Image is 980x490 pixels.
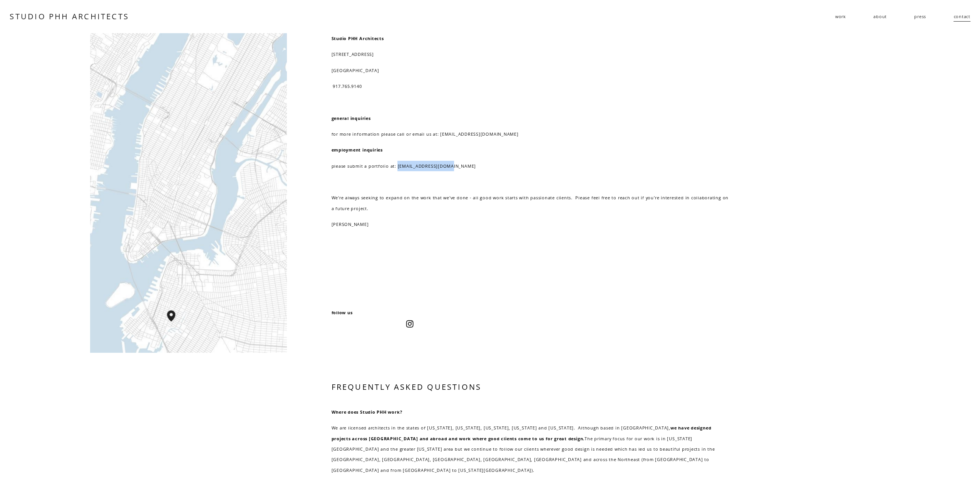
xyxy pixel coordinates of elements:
p: We're always seeking to expand on the work that we've done - all good work starts with passionate... [331,192,729,214]
p: for more information please call or email us at: [EMAIL_ADDRESS][DOMAIN_NAME] [331,129,729,139]
p: please submit a portfolio at: [EMAIL_ADDRESS][DOMAIN_NAME] [331,161,729,171]
strong: employment inquiries [331,147,382,153]
p: 917.765.9140 [331,81,729,91]
span: work [835,11,846,22]
a: folder dropdown [835,11,846,22]
p: [STREET_ADDRESS] [331,49,729,59]
a: press [914,11,926,22]
p: [GEOGRAPHIC_DATA] [331,65,729,76]
strong: Where does Studio PHH work? [331,409,402,415]
strong: Studio PHH Architects [331,35,384,41]
p: We are licensed architects in the states of [US_STATE], [US_STATE], [US_STATE], [US_STATE] and [U... [331,423,729,475]
strong: general inquiries [331,115,370,121]
h3: FREQUENTLY ASKED QUESTIONS [331,382,729,392]
a: STUDIO PHH ARCHITECTS [10,11,129,22]
a: Instagram [406,320,414,328]
p: [PERSON_NAME] [331,219,729,229]
strong: we have designed projects across [GEOGRAPHIC_DATA] and abroad and work where good clients come to... [331,425,712,441]
a: about [873,11,887,22]
strong: follow us [331,310,352,315]
a: contact [953,11,970,22]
